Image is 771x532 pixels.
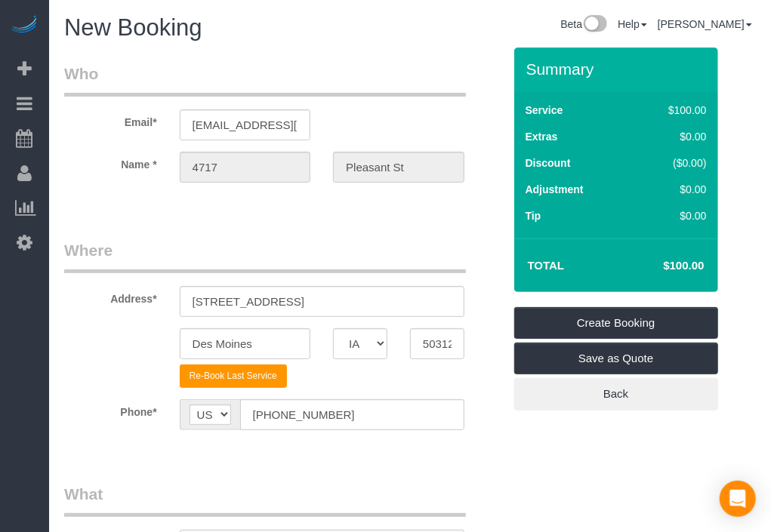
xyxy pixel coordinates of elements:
input: Email* [180,109,311,140]
img: Automaid Logo [9,15,39,36]
label: Adjustment [526,182,584,197]
h4: $100.00 [618,260,704,272]
a: Create Booking [514,307,718,339]
label: Email* [53,109,168,130]
div: $100.00 [637,103,707,118]
strong: Total [528,259,565,272]
a: Back [514,378,718,410]
a: Beta [560,18,607,30]
legend: What [64,483,466,517]
input: First Name* [180,152,311,183]
label: Name * [53,152,168,172]
label: Discount [526,155,571,171]
input: Zip Code* [410,328,464,359]
div: $0.00 [637,182,707,197]
label: Phone* [53,399,168,420]
legend: Where [64,239,466,273]
input: City* [180,328,311,359]
img: New interface [582,15,607,35]
div: $0.00 [637,129,707,144]
button: Re-Book Last Service [180,364,287,388]
span: New Booking [64,14,202,41]
a: Help [618,18,647,30]
div: $0.00 [637,208,707,223]
h3: Summary [526,60,711,78]
label: Extras [526,129,558,144]
input: Last Name* [333,152,464,183]
a: Save as Quote [514,343,718,374]
legend: Who [64,63,466,97]
div: ($0.00) [637,155,707,171]
label: Tip [526,208,541,223]
label: Service [526,103,563,118]
label: Address* [53,286,168,306]
a: [PERSON_NAME] [658,18,752,30]
input: Phone* [240,399,464,430]
div: Open Intercom Messenger [720,481,756,517]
